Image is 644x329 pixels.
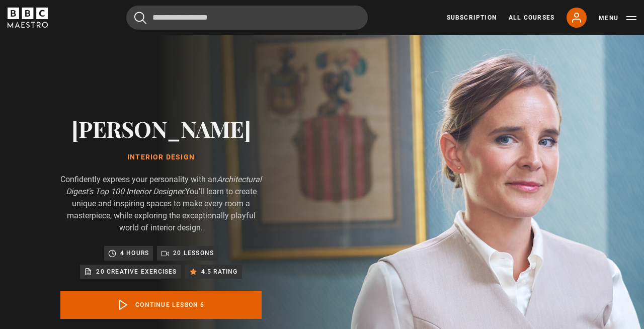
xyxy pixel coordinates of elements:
button: Toggle navigation [599,13,636,23]
p: 20 lessons [173,248,214,258]
input: Search [126,6,368,30]
a: Subscription [447,13,497,22]
h1: Interior Design [60,153,262,161]
svg: BBC Maestro [8,8,48,28]
a: Continue lesson 6 [60,291,262,319]
a: All Courses [509,13,554,22]
p: 4 hours [120,248,149,258]
p: Confidently express your personality with an You'll learn to create unique and inspiring spaces t... [60,174,262,234]
p: 4.5 rating [201,267,238,277]
p: 20 creative exercises [96,267,177,277]
button: Submit the search query [134,12,146,24]
h2: [PERSON_NAME] [60,116,262,141]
